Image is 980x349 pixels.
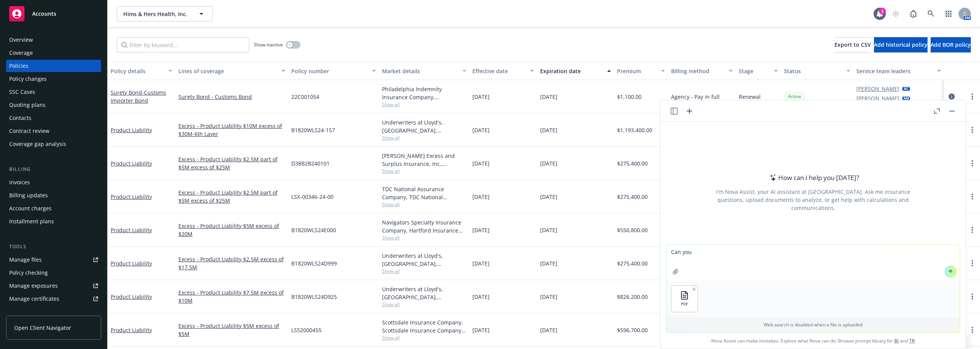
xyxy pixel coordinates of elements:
span: Show all [382,201,466,208]
div: Billing method [671,67,724,75]
a: Excess - Product Liability $5M excess of $20M [178,222,285,238]
span: [DATE] [540,293,557,301]
span: Open Client Navigator [14,324,71,332]
div: Billing updates [9,189,48,202]
span: B1820WLS24E000 [291,226,336,234]
div: Navigators Specialty Insurance Company, Hartford Insurance Group, CRC Group [382,218,466,234]
button: PDF [671,286,697,312]
div: SSC Cases [9,86,35,98]
a: Manage files [6,254,101,266]
a: Manage claims [6,306,101,318]
div: Tools [6,243,101,251]
span: Agency - Pay in full [671,93,720,101]
div: Expiration date [540,67,603,75]
div: Manage files [9,254,42,266]
div: TDC National Assurance Company, TDC National Assurance Company, CRC Group [382,185,466,201]
span: $275,400.00 [617,193,648,201]
span: 22C001054 [291,93,319,101]
button: Add historical policy [874,37,928,52]
a: Product Liability [111,293,152,300]
span: $275,400.00 [617,159,648,167]
a: Account charges [6,202,101,215]
button: Status [781,62,853,80]
a: Surety Bond [111,89,166,104]
span: Show all [382,134,466,141]
a: Manage certificates [6,293,101,305]
button: Effective date [469,62,537,80]
button: Add BOR policy [931,37,971,52]
div: Underwriters at Lloyd's, [GEOGRAPHIC_DATA], [PERSON_NAME] of London, CRC Group [382,118,466,134]
a: more [968,259,977,268]
a: Installment plans [6,215,101,228]
div: Philadelphia Indemnity Insurance Company, Philadelphia Insurance Companies, CA [PERSON_NAME] & Co... [382,85,466,101]
span: $1,100.00 [617,93,642,101]
span: [DATE] [472,259,490,267]
a: Switch app [941,6,956,21]
button: Service team leaders [853,62,944,80]
div: Billing [6,165,101,173]
a: more [968,292,977,301]
div: 2 [879,8,886,15]
span: Renewal [739,93,761,101]
button: Lines of coverage [175,62,288,80]
div: Stage [739,67,769,75]
span: LSX-00346-24-00 [291,193,333,201]
div: Policy checking [9,267,48,279]
a: [PERSON_NAME] [856,94,899,102]
div: Overview [9,34,33,46]
a: more [968,92,977,101]
a: Excess - Product Liability $7.5M excess of $10M [178,288,285,305]
div: Coverage gap analysis [9,138,66,150]
span: Active [787,93,802,100]
a: Manage exposures [6,280,101,292]
div: Policies [9,60,28,72]
span: Show all [382,234,466,241]
a: TR [909,338,915,344]
span: [DATE] [472,293,490,301]
a: more [968,325,977,334]
span: [DATE] [540,93,557,101]
span: PDF [681,301,688,306]
a: Product Liability [111,160,152,167]
a: Surety Bond - Customs Bond [178,93,285,101]
div: How can I help you [DATE]? [768,173,859,183]
div: Market details [382,67,458,75]
span: $275,400.00 [617,259,648,267]
span: B1820WLS24D999 [291,259,337,267]
a: more [968,225,977,234]
button: Billing method [668,62,736,80]
a: Excess - Product Liability $2.5M excess of $17.5M [178,255,285,271]
div: Installment plans [9,215,54,228]
a: Policies [6,60,101,72]
a: Product Liability [111,326,152,334]
span: Show all [382,168,466,174]
input: Filter by keyword... [117,37,249,52]
a: Policy changes [6,73,101,85]
a: Excess - Product Liability $5M excess of $5M [178,322,285,338]
a: BI [894,338,899,344]
span: Add historical policy [874,41,928,48]
a: Invoices [6,176,101,188]
button: Expiration date [537,62,614,80]
div: [PERSON_NAME] Excess and Surplus Insurance, Inc., [PERSON_NAME] Group, CRC Group [382,152,466,168]
div: Effective date [472,67,526,75]
span: Export to CSV [835,41,871,48]
button: Market details [379,62,469,80]
span: $1,193,400.00 [617,126,652,134]
button: Policy number [288,62,379,80]
span: Accounts [32,11,56,17]
a: SSC Cases [6,86,101,98]
div: Underwriters at Lloyd's, [GEOGRAPHIC_DATA], [PERSON_NAME] of London, CRC Group [382,252,466,268]
span: Show all [382,268,466,274]
p: Web search is disabled when a file is uploaded [671,321,955,328]
div: Contract review [9,125,49,137]
button: Export to CSV [835,37,871,52]
a: Quoting plans [6,99,101,111]
div: Lines of coverage [178,67,277,75]
a: Excess - Product Liability $2.5M part of $5M excess of $25M [178,188,285,205]
span: LSS2000455 [291,326,322,334]
a: Accounts [6,3,101,25]
span: Show all [382,301,466,308]
span: [DATE] [472,193,490,201]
